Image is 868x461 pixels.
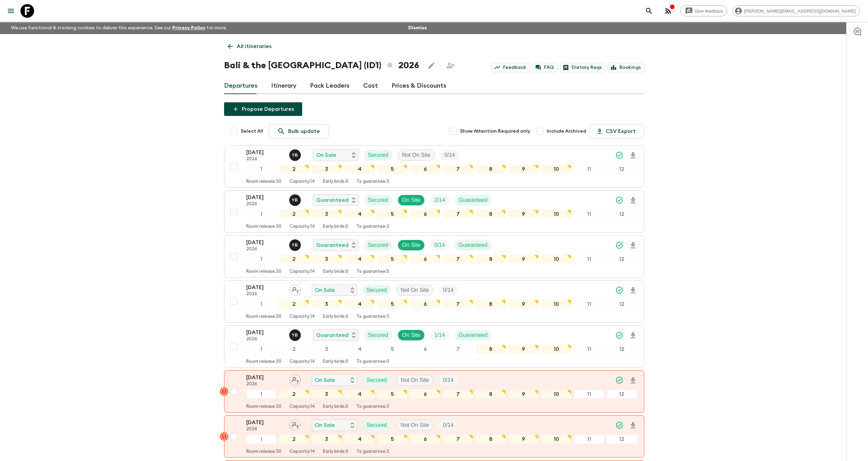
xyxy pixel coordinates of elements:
[443,435,473,444] div: 7
[377,390,407,399] div: 5
[246,179,281,184] p: Room release: 30
[430,240,449,251] div: Trip Fill
[509,435,539,444] div: 9
[629,151,637,160] svg: Download Onboarding
[476,435,506,444] div: 8
[402,331,420,339] p: On Site
[224,40,275,53] a: All itineraries
[459,331,488,339] p: Guaranteed
[398,195,425,206] div: On Site
[443,210,473,219] div: 7
[476,210,506,219] div: 8
[691,9,727,14] span: Give feedback
[439,375,458,386] div: Trip Fill
[629,196,637,205] svg: Download Onboarding
[246,418,284,427] p: [DATE]
[279,210,309,219] div: 2
[460,128,530,135] span: Show Attention Required only
[396,420,433,431] div: Not On Site
[224,59,419,72] h1: Bali & the [GEOGRAPHIC_DATA] (ID1) 2026
[315,421,335,429] p: On Sale
[224,280,644,323] button: [DATE]2026Assign pack leaderOn SaleSecuredNot On SiteTrip Fill123456789101112Room release:30Capac...
[289,286,301,292] span: Assign pack leader
[476,255,506,264] div: 8
[615,331,623,339] svg: Synced Successfully
[574,345,604,354] div: 11
[246,193,284,202] p: [DATE]
[509,345,539,354] div: 9
[246,210,276,219] div: 1
[323,269,348,274] p: Early birds: 0
[224,235,644,278] button: [DATE]2026Yogi Bear (Indra Prayogi)GuaranteedSecuredOn SiteTrip FillGuaranteed123456789101112Room...
[476,300,506,309] div: 8
[607,210,637,219] div: 12
[356,359,389,365] p: To guarantee: 0
[246,283,284,292] p: [DATE]
[607,255,637,264] div: 12
[289,149,302,161] button: YB
[541,435,571,444] div: 10
[4,4,18,18] button: menu
[292,332,298,338] p: Y B
[246,390,276,399] div: 1
[246,435,276,444] div: 1
[440,150,459,161] div: Trip Fill
[246,345,276,354] div: 1
[312,345,342,354] div: 3
[344,390,374,399] div: 4
[292,152,298,158] p: Y B
[312,255,342,264] div: 3
[323,404,348,410] p: Early birds: 0
[316,241,349,249] p: Guaranteed
[410,210,440,219] div: 6
[364,150,393,161] div: Secured
[224,415,644,458] button: [DATE]2026Assign pack leaderOn SaleSecuredNot On SiteTrip Fill123456789101112Room release:30Capac...
[541,300,571,309] div: 10
[344,435,374,444] div: 4
[607,300,637,309] div: 12
[246,224,281,229] p: Room release: 30
[410,435,440,444] div: 6
[363,375,391,386] div: Secured
[733,5,860,16] div: [PERSON_NAME][EMAIL_ADDRESS][DOMAIN_NAME]
[402,241,420,249] p: On Site
[363,420,391,431] div: Secured
[246,427,284,432] p: 2026
[615,376,623,384] svg: Synced Successfully
[541,165,571,174] div: 10
[410,165,440,174] div: 6
[629,286,637,295] svg: Download Onboarding
[246,300,276,309] div: 1
[246,238,284,247] p: [DATE]
[344,165,374,174] div: 4
[312,165,342,174] div: 3
[398,330,425,341] div: On Site
[356,269,389,274] p: To guarantee: 0
[541,390,571,399] div: 10
[574,390,604,399] div: 11
[246,157,284,162] p: 2026
[629,376,637,385] svg: Download Onboarding
[439,285,458,296] div: Trip Fill
[680,5,727,16] a: Give feedback
[269,124,328,138] a: Bulk update
[224,190,644,233] button: [DATE]2026Yogi Bear (Indra Prayogi)GuaranteedSecuredOn SiteTrip FillGuaranteed123456789101112Room...
[509,165,539,174] div: 9
[323,224,348,229] p: Early birds: 0
[289,376,301,382] span: Assign pack leader
[246,359,281,365] p: Room release: 30
[401,376,429,384] p: Not On Site
[289,421,301,427] span: Assign pack leader
[246,328,284,337] p: [DATE]
[402,196,420,204] p: On Site
[443,255,473,264] div: 7
[541,255,571,264] div: 10
[323,179,348,184] p: Early birds: 0
[323,314,348,319] p: Early birds: 0
[439,420,458,431] div: Trip Fill
[410,300,440,309] div: 6
[629,421,637,430] svg: Download Onboarding
[444,59,457,72] span: Share this itinerary
[574,165,604,174] div: 11
[532,63,557,72] a: FAQ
